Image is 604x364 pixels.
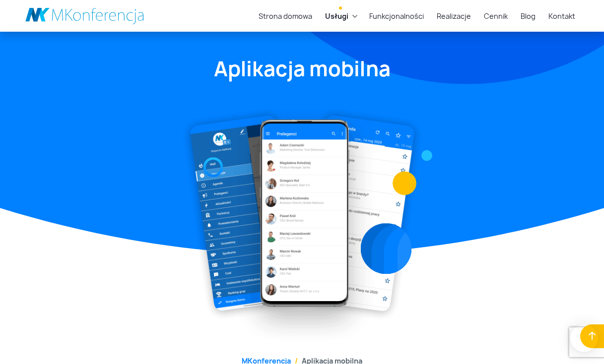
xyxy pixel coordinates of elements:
[570,324,598,352] iframe: Smartsupp widget button
[360,223,411,274] img: Graficzny element strony
[25,55,579,82] h1: Aplikacja mobilna
[433,7,475,25] a: Realizacje
[321,7,352,25] a: Usługi
[181,106,423,344] img: Aplikacja mobilna
[203,157,223,177] img: Graficzny element strony
[544,7,579,25] a: Kontakt
[393,171,416,195] img: Graficzny element strony
[421,150,432,161] img: Graficzny element strony
[517,7,539,25] a: Blog
[365,7,428,25] a: Funkcjonalności
[255,7,316,25] a: Strona domowa
[480,7,512,25] a: Cennik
